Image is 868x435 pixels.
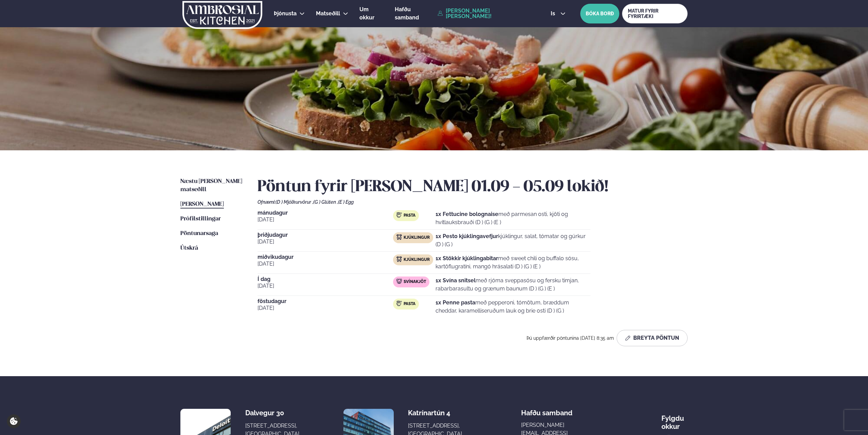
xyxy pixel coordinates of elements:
a: Útskrá [180,244,198,252]
span: þriðjudagur [258,232,393,238]
p: með sweet chili og buffalo sósu, kartöflugratíni, mangó hrásalati (D ) (G ) (E ) [436,254,590,271]
div: Katrínartún 4 [408,409,462,417]
span: Í dag [258,277,393,282]
div: Ofnæmi: [258,199,688,205]
span: [DATE] [258,304,393,312]
button: is [545,11,571,16]
p: með rjóma sveppasósu og fersku timjan, rabarbarasultu og grænum baunum (D ) (G ) (E ) [436,277,590,293]
span: Þjónusta [274,10,297,17]
a: Hafðu samband [395,5,434,22]
a: Cookie settings [7,414,21,428]
span: miðvikudagur [258,254,393,260]
p: með pepperoni, tómötum, bræddum cheddar, karamelliseruðum lauk og brie osti (D ) (G ) [436,299,590,315]
span: Prófílstillingar [180,216,221,222]
a: [PERSON_NAME] [PERSON_NAME]! [438,8,535,19]
span: (E ) Egg [338,199,354,205]
span: Hafðu samband [395,6,419,21]
span: Hafðu samband [521,403,572,417]
span: Pasta [404,301,415,307]
span: Svínakjöt [404,279,426,285]
a: [PERSON_NAME] [180,200,224,208]
a: Næstu [PERSON_NAME] matseðill [180,178,244,194]
strong: 1x Pesto kjúklingavefjur [436,233,498,239]
img: pork.svg [396,279,402,284]
strong: 1x Fettucine bolognaise [436,211,498,217]
a: Þjónusta [274,10,297,18]
a: Um okkur [359,5,384,22]
span: Pasta [404,213,415,218]
button: Breyta Pöntun [617,330,688,346]
span: [PERSON_NAME] [180,201,224,207]
p: með parmesan osti, kjöti og hvítlauksbrauði (D ) (G ) (E ) [436,210,590,227]
span: [DATE] [258,216,393,224]
img: chicken.svg [396,234,402,240]
span: [DATE] [258,238,393,246]
a: Prófílstillingar [180,215,221,223]
p: kjúklingur, salat, tómatar og gúrkur (D ) (G ) [436,232,590,249]
img: pasta.svg [396,212,402,218]
span: mánudagur [258,210,393,216]
h2: Pöntun fyrir [PERSON_NAME] 01.09 - 05.09 lokið! [258,178,688,197]
a: MATUR FYRIR FYRIRTÆKI [622,4,688,23]
strong: 1x Svína snitsel [436,277,476,284]
span: Útskrá [180,245,198,251]
span: Kjúklingur [404,235,430,240]
span: Kjúklingur [404,257,430,263]
span: [DATE] [258,260,393,268]
span: (G ) Glúten , [313,199,338,205]
img: chicken.svg [396,256,402,262]
a: Pöntunarsaga [180,230,218,238]
span: Pöntunarsaga [180,231,218,236]
div: Dalvegur 30 [245,409,299,417]
strong: 1x Stökkir kjúklingabitar [436,255,498,262]
span: Matseðill [316,10,340,17]
div: Fylgdu okkur [661,409,688,431]
span: (D ) Mjólkurvörur , [276,199,313,205]
a: Matseðill [316,10,340,18]
span: Um okkur [359,6,374,21]
img: pasta.svg [396,301,402,306]
span: [DATE] [258,282,393,290]
img: logo [182,1,263,29]
span: Næstu [PERSON_NAME] matseðill [180,179,242,193]
span: is [551,11,557,16]
button: BÓKA BORÐ [580,4,619,23]
strong: 1x Penne pasta [436,299,475,306]
span: Þú uppfærðir pöntunina [DATE] 8:35 am [527,335,614,341]
span: föstudagur [258,299,393,304]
